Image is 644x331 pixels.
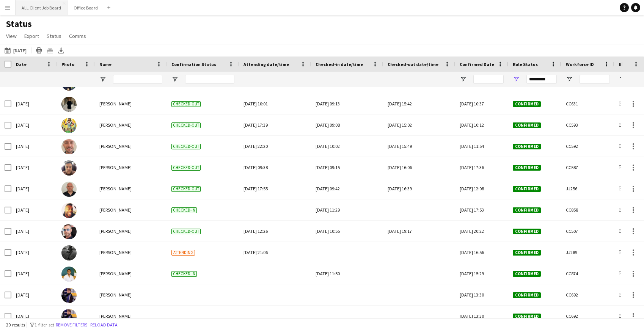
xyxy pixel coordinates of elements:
div: CC587 [561,157,614,178]
div: JJ289 [561,242,614,263]
div: [DATE] 21:06 [243,242,306,263]
div: CC874 [561,263,614,284]
div: JJ256 [561,178,614,199]
span: Confirmed [513,165,541,171]
img: Alex Waddingham [61,118,77,133]
span: [PERSON_NAME] [99,249,132,255]
button: Open Filter Menu [619,76,626,83]
div: [DATE] 12:26 [243,221,306,242]
span: [PERSON_NAME] [99,186,132,191]
span: Checked-out date/time [388,61,438,67]
div: [DATE] [11,221,57,242]
span: Confirmed [513,250,541,256]
span: Confirmed [513,292,541,298]
div: [DATE] 09:13 [316,93,379,114]
span: Role Status [513,61,538,67]
div: [DATE] 15:42 [388,93,451,114]
div: [DATE] 17:39 [243,115,306,135]
span: Board [619,61,632,67]
span: Confirmation Status [171,61,216,67]
div: [DATE] 17:53 [455,199,508,220]
div: CC592 [561,136,614,157]
input: Workforce ID Filter Input [580,75,610,84]
button: Open Filter Menu [513,76,520,83]
div: CC858 [561,199,614,220]
div: [DATE] 10:01 [243,93,306,114]
div: [DATE] [11,157,57,178]
div: [DATE] [11,136,57,157]
span: [PERSON_NAME] [99,122,132,128]
img: Desiree Ramsey [61,288,77,303]
button: Remove filters [54,321,89,329]
img: SCOTT MCKELLAR [61,245,77,260]
img: Austin Currithers [61,203,77,218]
div: [DATE] 15:02 [388,115,451,135]
button: Open Filter Menu [171,76,178,83]
a: View [3,31,20,41]
div: [DATE] 09:42 [316,178,379,199]
span: Export [24,33,39,39]
div: [DATE] 19:17 [388,221,451,242]
div: [DATE] 09:15 [316,157,379,178]
span: Checked-out [171,122,201,128]
div: [DATE] 09:08 [316,115,379,135]
div: CC631 [561,93,614,114]
span: [PERSON_NAME] [99,207,132,213]
div: [DATE] 13:30 [455,284,508,305]
button: Open Filter Menu [460,76,467,83]
span: Workforce ID [566,61,594,67]
span: [PERSON_NAME] [99,228,132,234]
img: Adam Connor [61,97,77,112]
span: Checked-in date/time [316,61,363,67]
span: Attending [171,250,195,256]
div: [DATE] 09:38 [243,157,306,178]
span: Name [99,61,112,67]
img: Desiree Ramsey [61,309,77,324]
span: [PERSON_NAME] [99,143,132,149]
div: [DATE] [11,263,57,284]
div: [DATE] [11,115,57,135]
span: Confirmed [513,101,541,107]
div: [DATE] [11,284,57,305]
div: CC593 [561,115,614,135]
a: Status [44,31,64,41]
img: Gabriel Waddingham [61,139,77,154]
div: [DATE] 10:37 [455,93,508,114]
button: Open Filter Menu [566,76,573,83]
div: [DATE] 11:54 [455,136,508,157]
span: Comms [69,33,86,39]
span: Attending date/time [243,61,289,67]
span: Confirmed [513,314,541,319]
span: Confirmed [513,186,541,192]
button: Office Board [68,0,104,15]
div: [DATE] 15:49 [388,136,451,157]
div: [DATE] 11:29 [316,199,379,220]
div: [DATE] [11,306,57,326]
button: [DATE] [3,46,28,55]
span: 1 filter set [35,322,54,328]
button: ALL Client Job Board [16,0,68,15]
span: Checked-out [171,165,201,171]
img: Lamar Dash [61,267,77,282]
span: Confirmed [513,207,541,213]
span: Checked-out [171,229,201,234]
app-action-btn: Crew files as ZIP [46,46,55,55]
span: Checked-out [171,186,201,192]
img: Chris Hickie [61,224,77,239]
div: [DATE] 17:36 [455,157,508,178]
div: [DATE] 22:20 [243,136,306,157]
div: [DATE] [11,93,57,114]
div: CC692 [561,306,614,326]
div: [DATE] 16:06 [388,157,451,178]
input: Role Status Filter Input [526,75,557,84]
span: [PERSON_NAME] [99,101,132,107]
input: Confirmation Status Filter Input [185,75,234,84]
span: [PERSON_NAME] [99,313,132,319]
app-action-btn: Print [35,46,44,55]
span: View [6,33,17,39]
a: Export [21,31,42,41]
input: Name Filter Input [113,75,162,84]
div: [DATE] [11,242,57,263]
span: [PERSON_NAME] [99,165,132,170]
input: Confirmed Date Filter Input [473,75,504,84]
